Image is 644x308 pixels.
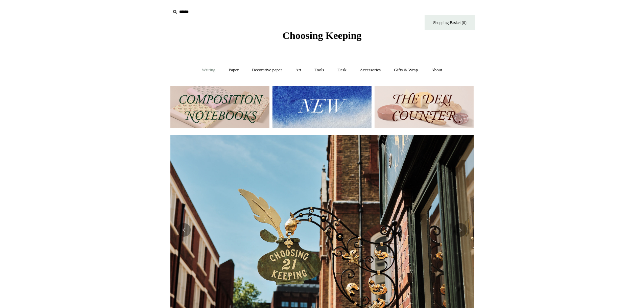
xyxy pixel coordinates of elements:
img: 202302 Composition ledgers.jpg__PID:69722ee6-fa44-49dd-a067-31375e5d54ec [170,86,269,128]
a: Gifts & Wrap [388,61,424,79]
a: Choosing Keeping [282,35,361,40]
a: Accessories [354,61,387,79]
a: Desk [331,61,353,79]
img: The Deli Counter [375,86,474,128]
span: Choosing Keeping [282,30,361,41]
img: New.jpg__PID:f73bdf93-380a-4a35-bcfe-7823039498e1 [272,86,372,128]
button: Previous [177,223,191,237]
a: Decorative paper [246,61,288,79]
a: Paper [222,61,245,79]
a: Art [289,61,307,79]
a: Tools [308,61,330,79]
a: Shopping Basket (0) [425,15,475,30]
a: Writing [196,61,221,79]
button: Next [454,223,467,237]
a: About [425,61,448,79]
